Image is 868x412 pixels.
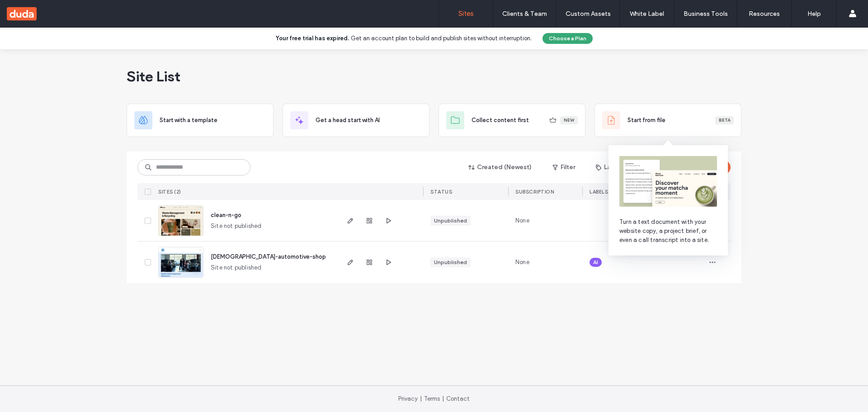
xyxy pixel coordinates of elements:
[472,116,529,125] span: Collect content first
[446,395,470,402] a: Contact
[515,216,529,225] span: None
[560,116,578,124] div: New
[594,104,741,137] div: Start from fileBeta
[807,10,821,18] label: Help
[211,222,262,231] span: Site not published
[715,116,734,124] div: Beta
[458,9,474,18] label: Sites
[434,258,467,266] div: Unpublished
[630,10,664,18] label: White Label
[127,104,274,137] div: Start with a template
[461,160,540,175] button: Created (Newest)
[619,156,717,207] img: from-file-2.png
[542,33,593,44] button: Choose a Plan
[749,10,780,18] label: Resources
[590,189,608,195] span: LABELS
[593,258,598,266] span: AI
[588,160,632,175] button: Labels
[316,116,380,125] span: Get a head start with AI
[211,212,241,218] a: clean-n-go
[420,395,422,402] span: |
[442,395,444,402] span: |
[543,160,584,175] button: Filter
[158,189,181,195] span: SITES (2)
[566,10,611,18] label: Custom Assets
[276,35,349,42] b: Your free trial has expired.
[424,395,440,402] a: Terms
[398,395,418,402] a: Privacy
[127,67,180,85] span: Site List
[434,217,467,225] div: Unpublished
[439,104,585,137] div: Collect content firstNew
[160,116,217,125] span: Start with a template
[351,35,532,42] span: Get an account plan to build and publish sites without interruption.
[211,253,326,260] a: [DEMOGRAPHIC_DATA]-automotive-shop
[430,189,452,195] span: STATUS
[619,218,717,245] span: Turn a text document with your website copy, a project brief, or even a call transcript into a site.
[684,10,728,18] label: Business Tools
[627,116,665,125] span: Start from file
[211,263,262,272] span: Site not published
[502,10,547,18] label: Clients & Team
[515,258,529,267] span: None
[515,189,554,195] span: SUBSCRIPTION
[283,104,429,137] div: Get a head start with AI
